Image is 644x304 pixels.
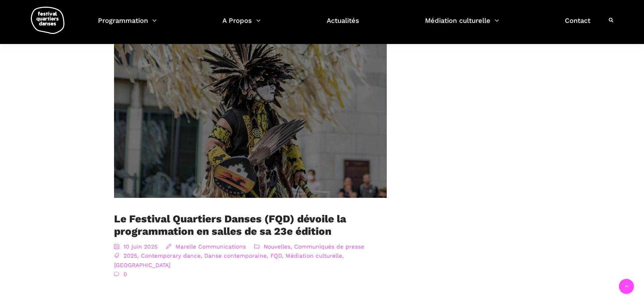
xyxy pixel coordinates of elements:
a: Danse contemporaine [204,252,267,259]
a: Médiation culturelle [425,15,499,35]
a: Programmation [98,15,157,35]
span: , [282,252,283,259]
a: FQD [270,252,282,259]
a: Contemporary dance [141,252,201,259]
span: , [137,252,139,259]
img: logo-fqd-med [31,7,64,34]
a: A Propos [222,15,261,35]
a: 10 juin 2025 [123,243,158,250]
img: R Barbara Diabo 11 crédit Romain Lorraine (30) [100,6,400,207]
span: , [201,252,202,259]
a: 2025 [123,252,137,259]
a: Médiation culturelle [285,252,342,259]
span: , [267,252,268,259]
a: Actualités [327,15,359,35]
a: Contact [565,15,590,35]
a: 0 [123,271,127,277]
span: , [290,243,292,250]
a: Le Festival Quartiers Danses (FQD) dévoile la programmation en salles de sa 23e édition [114,213,346,237]
a: Communiqués de presse [294,243,364,250]
a: Marelle Communications [175,243,246,250]
span: , [342,252,344,259]
a: Nouvelles [264,243,290,250]
a: [GEOGRAPHIC_DATA] [114,262,170,268]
